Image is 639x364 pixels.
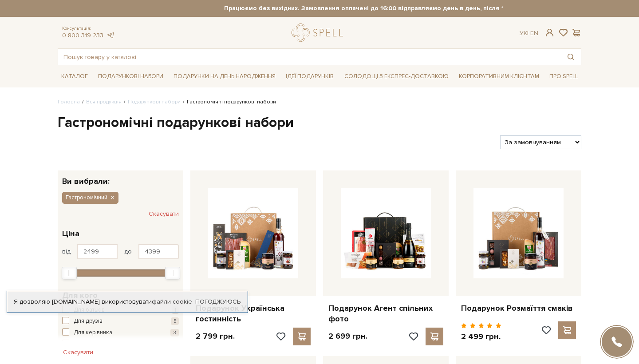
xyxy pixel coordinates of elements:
[58,345,99,360] button: Скасувати
[74,317,103,326] span: Для друзів
[62,32,103,39] a: 0 800 319 233
[62,192,118,203] button: Гастрономічний
[62,340,179,348] button: Для колег 2
[171,317,179,325] span: 5
[455,69,543,84] a: Корпоративним клієнтам
[527,29,529,37] span: |
[124,248,132,256] span: до
[58,70,91,83] span: Каталог
[58,99,80,105] a: Головна
[58,170,183,185] div: Ви вибрали:
[560,49,581,65] button: Пошук товару у каталозі
[170,329,179,336] span: 3
[195,298,241,306] a: Погоджуюсь
[128,99,181,105] a: Подарункові набори
[196,303,311,324] a: Подарунок Українська гостинність
[341,69,452,84] a: Солодощі з експрес-доставкою
[461,332,501,342] p: 2 499 грн.
[58,49,560,65] input: Пошук товару у каталозі
[74,328,112,337] span: Для керівника
[86,99,122,105] a: Вся продукція
[328,331,367,341] p: 2 699 грн.
[546,70,581,83] span: Про Spell
[62,317,179,326] button: Для друзів 5
[520,29,538,37] div: Ук
[66,194,107,202] span: Гастрономічний
[77,244,118,259] input: Ціна
[152,298,192,305] a: файли cookie
[62,26,114,32] span: Консультація:
[58,114,581,132] h1: Гастрономічні подарункові набори
[165,267,180,279] div: Max
[62,248,71,256] span: від
[461,303,576,313] a: Подарунок Розмаїття смаків
[62,267,77,279] div: Min
[530,29,538,37] a: En
[7,298,248,306] div: Я дозволяю [DOMAIN_NAME] використовувати
[62,328,179,337] button: Для керівника 3
[292,24,347,42] a: logo
[170,70,279,83] span: Подарунки на День народження
[62,228,79,240] span: Ціна
[74,340,102,348] span: Для колег
[181,98,276,106] li: Гастрономічні подарункові набори
[149,207,179,221] button: Скасувати
[172,306,179,314] span: 1
[328,303,443,324] a: Подарунок Агент спільних фото
[62,289,98,301] span: Для кого
[106,32,114,39] a: telegram
[196,331,235,341] p: 2 799 грн.
[282,70,337,83] span: Ідеї подарунків
[95,70,167,83] span: Подарункові набори
[170,340,179,348] span: 2
[138,244,179,259] input: Ціна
